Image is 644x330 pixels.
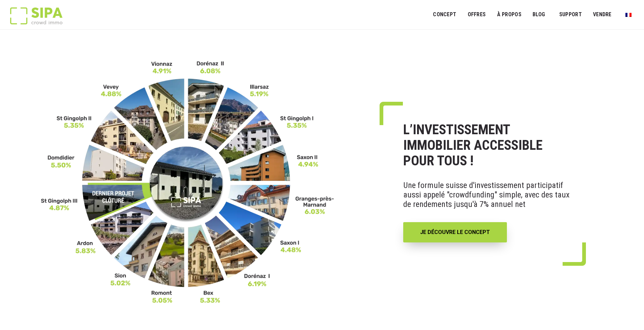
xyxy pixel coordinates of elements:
[463,7,490,22] a: OFFRES
[589,7,616,22] a: VENDRE
[433,6,634,23] nav: Menu principal
[625,13,632,17] img: Français
[403,175,571,214] p: Une formule suisse d'investissement participatif aussi appelé "crowdfunding" simple, avec des tau...
[492,7,526,22] a: À PROPOS
[621,8,636,21] a: Passer à
[41,60,335,304] img: FR-_3__11zon
[429,7,461,22] a: Concept
[555,7,586,22] a: SUPPORT
[403,122,571,169] h1: L’INVESTISSEMENT IMMOBILIER ACCESSIBLE POUR TOUS !
[528,7,550,22] a: Blog
[403,222,507,242] a: JE DÉCOUVRE LE CONCEPT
